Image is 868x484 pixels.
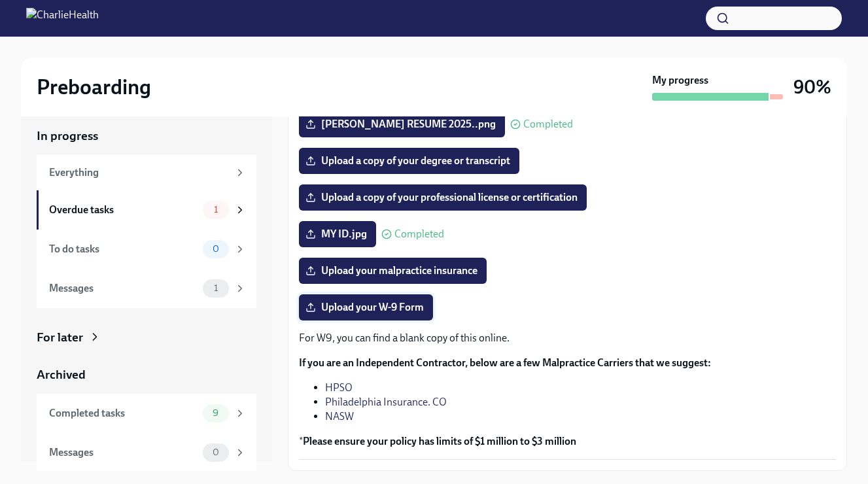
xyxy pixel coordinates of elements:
[49,242,198,256] div: To do tasks
[308,301,424,314] span: Upload your W-9 Form
[299,184,587,211] label: Upload a copy of your professional license or certification
[303,435,576,447] strong: Please ensure your policy has limits of $1 million to $3 million
[299,148,519,174] label: Upload a copy of your degree or transcript
[26,8,99,29] img: CharlieHealth
[37,433,256,472] a: Messages0
[299,221,376,247] label: MY ID.jpg
[308,191,578,204] span: Upload a copy of your professional license or certification
[299,111,505,137] label: [PERSON_NAME] RESUME 2025..png
[37,190,256,230] a: Overdue tasks1
[37,394,256,433] a: Completed tasks9
[325,410,354,423] a: NASW
[37,128,256,145] a: In progress
[394,229,444,239] span: Completed
[37,329,256,346] a: For later
[308,118,496,131] span: [PERSON_NAME] RESUME 2025..png
[37,74,151,100] h2: Preboarding
[299,258,487,284] label: Upload your malpractice insurance
[49,281,198,296] div: Messages
[308,264,477,277] span: Upload your malpractice insurance
[205,408,226,418] span: 9
[299,331,836,345] p: For W9, you can find a blank copy of this online.
[205,447,227,457] span: 0
[37,230,256,269] a: To do tasks0
[308,228,367,241] span: MY ID.jpg
[206,205,226,215] span: 1
[49,165,229,180] div: Everything
[299,356,711,369] strong: If you are an Independent Contractor, below are a few Malpractice Carriers that we suggest:
[523,119,573,130] span: Completed
[37,366,256,383] a: Archived
[325,381,353,394] a: HPSO
[37,329,83,346] div: For later
[308,154,510,167] span: Upload a copy of your degree or transcript
[49,445,198,460] div: Messages
[206,283,226,293] span: 1
[37,155,256,190] a: Everything
[37,269,256,308] a: Messages1
[793,75,831,99] h3: 90%
[49,406,198,421] div: Completed tasks
[205,244,227,254] span: 0
[325,396,447,408] a: Philadelphia Insurance. CO
[49,203,198,217] div: Overdue tasks
[652,73,708,88] strong: My progress
[299,294,433,320] label: Upload your W-9 Form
